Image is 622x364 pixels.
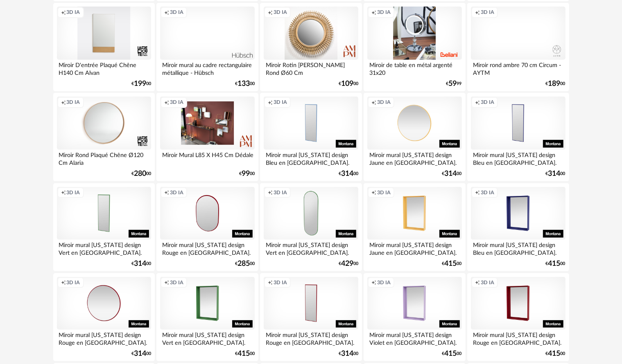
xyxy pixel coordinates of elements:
span: 280 [134,171,146,177]
div: Miroir mural [US_STATE] design Bleu en [GEOGRAPHIC_DATA]. [471,240,565,256]
span: Creation icon [371,279,376,286]
span: Creation icon [164,279,169,286]
span: 314 [341,171,353,177]
span: 3D IA [377,279,391,286]
span: 3D IA [67,99,80,106]
span: Creation icon [164,99,169,106]
span: Creation icon [371,99,376,106]
div: € 00 [546,171,565,177]
div: Miroir mural [US_STATE] design Vert en [GEOGRAPHIC_DATA]. [57,240,151,256]
div: Miroir de table en métal argenté 31x20 [367,60,461,76]
a: Creation icon 3D IA Miroir mural [US_STATE] design Rouge en [GEOGRAPHIC_DATA]. €31400 [260,273,362,362]
div: € 00 [339,171,358,177]
span: 99 [242,171,250,177]
a: Creation icon 3D IA Miroir mural au cadre rectangulaire métallique - Hübsch €13300 [156,3,258,91]
span: 3D IA [377,189,391,196]
span: 415 [445,261,457,267]
span: 59 [449,81,457,87]
span: 189 [548,81,561,87]
span: Creation icon [164,189,169,196]
div: € 00 [235,351,255,357]
span: 3D IA [67,9,80,16]
span: Creation icon [61,189,66,196]
div: € 00 [131,351,151,357]
a: Creation icon 3D IA Miroir mural [US_STATE] design Bleu en [GEOGRAPHIC_DATA]. €41500 [467,183,569,272]
div: Miroir Rond Plaqué Chêne Ø120 Cm Alaria [57,150,151,166]
span: 133 [237,81,250,87]
div: Miroir D'entrée Plaqué Chêne H140 Cm Alvan [57,60,151,76]
span: 3D IA [481,279,494,286]
span: 415 [237,351,250,357]
span: 415 [548,351,561,357]
a: Creation icon 3D IA Miroir mural [US_STATE] design Jaune en [GEOGRAPHIC_DATA]. €41500 [364,183,465,272]
a: Creation icon 3D IA Miroir mural [US_STATE] design Bleu en [GEOGRAPHIC_DATA]. €31400 [467,93,569,181]
span: 314 [445,171,457,177]
span: Creation icon [268,279,273,286]
span: 3D IA [274,99,287,106]
a: Creation icon 3D IA Miroir Rond Plaqué Chêne Ø120 Cm Alaria €28000 [53,93,155,181]
a: Creation icon 3D IA Miroir mural [US_STATE] design Rouge en [GEOGRAPHIC_DATA]. €31400 [53,273,155,362]
div: Miroir mural [US_STATE] design Vert en [GEOGRAPHIC_DATA]. [264,240,358,256]
div: Miroir mural [US_STATE] design Jaune en [GEOGRAPHIC_DATA]. [367,150,461,166]
a: Creation icon 3D IA Miroir rond ambre 70 cm Circum - AYTM €18900 [467,3,569,91]
div: Miroir mural [US_STATE] design Bleu en [GEOGRAPHIC_DATA]. [471,150,565,166]
span: Creation icon [475,99,480,106]
span: Creation icon [475,279,480,286]
span: Creation icon [371,189,376,196]
a: Creation icon 3D IA Miroir de table en métal argenté 31x20 €5999 [364,3,465,91]
div: Miroir Rotin [PERSON_NAME] Rond Ø60 Cm [264,60,358,76]
span: 3D IA [274,9,287,16]
span: 3D IA [481,189,494,196]
div: Miroir mural [US_STATE] design Rouge en [GEOGRAPHIC_DATA]. [471,330,565,346]
span: 3D IA [67,279,80,286]
div: € 00 [546,81,565,87]
span: Creation icon [268,189,273,196]
span: 3D IA [274,189,287,196]
div: Miroir mural [US_STATE] design Jaune en [GEOGRAPHIC_DATA]. [367,240,461,256]
a: Creation icon 3D IA Miroir D'entrée Plaqué Chêne H140 Cm Alvan €19900 [53,3,155,91]
div: € 00 [546,261,565,267]
span: 415 [445,351,457,357]
span: Creation icon [61,99,66,106]
div: € 00 [235,261,255,267]
span: Creation icon [61,9,66,16]
div: Miroir mural [US_STATE] design Vert en [GEOGRAPHIC_DATA]. [160,330,254,346]
span: 3D IA [170,189,183,196]
a: Creation icon 3D IA Miroir mural [US_STATE] design Rouge en [GEOGRAPHIC_DATA]. €28500 [156,183,258,272]
div: € 00 [546,351,565,357]
div: € 00 [235,81,255,87]
span: 314 [134,351,146,357]
span: 109 [341,81,353,87]
span: Creation icon [475,9,480,16]
a: Creation icon 3D IA Miroir Rotin [PERSON_NAME] Rond Ø60 Cm €10900 [260,3,362,91]
span: Creation icon [371,9,376,16]
span: 415 [548,261,561,267]
div: Miroir mural au cadre rectangulaire métallique - Hübsch [160,60,254,76]
span: 3D IA [377,9,391,16]
span: 3D IA [67,189,80,196]
div: Miroir mural [US_STATE] design Rouge en [GEOGRAPHIC_DATA]. [57,330,151,346]
span: 3D IA [481,99,494,106]
span: 285 [237,261,250,267]
div: € 00 [442,261,462,267]
span: 3D IA [481,9,494,16]
a: Creation icon 3D IA Miroir mural [US_STATE] design Jaune en [GEOGRAPHIC_DATA]. €31400 [364,93,465,181]
div: € 00 [131,261,151,267]
a: Creation icon 3D IA Miroir mural [US_STATE] design Vert en [GEOGRAPHIC_DATA]. €42900 [260,183,362,272]
span: Creation icon [61,279,66,286]
a: Creation icon 3D IA Miroir mural [US_STATE] design Vert en [GEOGRAPHIC_DATA]. €41500 [156,273,258,362]
div: € 00 [131,81,151,87]
div: Miroir mural [US_STATE] design Violet en [GEOGRAPHIC_DATA]. [367,330,461,346]
span: 3D IA [274,279,287,286]
span: 3D IA [170,99,183,106]
span: 3D IA [170,9,183,16]
div: € 00 [339,351,358,357]
span: Creation icon [164,9,169,16]
div: Miroir mural [US_STATE] design Rouge en [GEOGRAPHIC_DATA]. [160,240,254,256]
a: Creation icon 3D IA Miroir mural [US_STATE] design Bleu en [GEOGRAPHIC_DATA]. €31400 [260,93,362,181]
div: Miroir mural [US_STATE] design Rouge en [GEOGRAPHIC_DATA]. [264,330,358,346]
div: Miroir rond ambre 70 cm Circum - AYTM [471,60,565,76]
span: 3D IA [170,279,183,286]
span: 199 [134,81,146,87]
span: 429 [341,261,353,267]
